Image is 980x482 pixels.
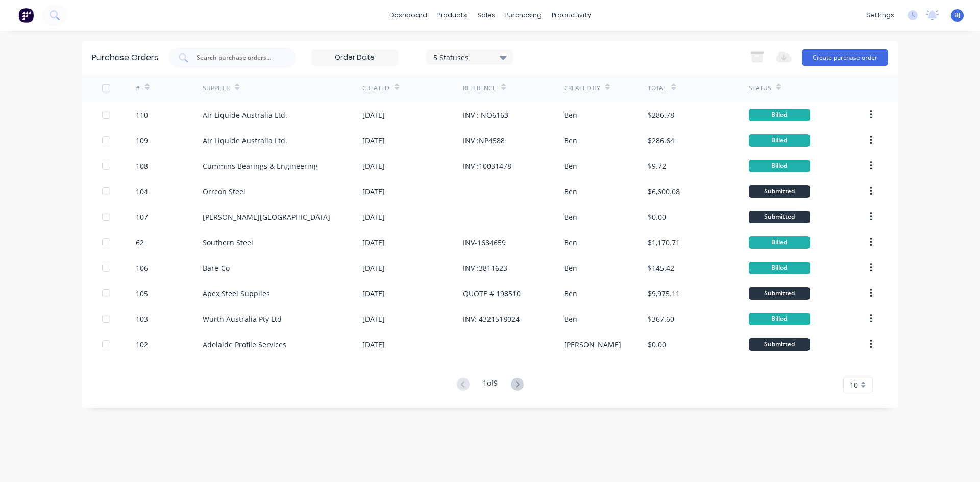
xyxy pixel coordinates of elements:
div: productivity [547,8,596,23]
div: Wurth Australia Pty Ltd [203,314,282,324]
div: INV :3811623 [463,263,507,273]
div: Total [648,84,666,93]
div: $6,600.08 [648,186,680,197]
div: INV-1684659 [463,237,506,248]
div: 103 [136,314,148,324]
div: $286.78 [648,110,674,120]
div: [PERSON_NAME][GEOGRAPHIC_DATA] [203,212,330,222]
span: 10 [850,379,858,390]
div: Adelaide Profile Services [203,339,286,350]
div: 109 [136,135,148,146]
button: Create purchase order [802,49,888,66]
div: QUOTE # 198510 [463,288,521,299]
div: Billed [749,262,810,274]
div: Ben [564,288,577,299]
div: Status [749,84,771,93]
div: [DATE] [362,212,385,222]
div: Created [362,84,389,93]
div: $9,975.11 [648,288,680,299]
div: Ben [564,212,577,222]
div: 102 [136,339,148,350]
div: Ben [564,237,577,248]
img: Factory [18,8,34,23]
div: INV :10031478 [463,161,511,171]
input: Search purchase orders... [195,53,280,63]
div: Apex Steel Supplies [203,288,270,299]
div: $0.00 [648,339,666,350]
div: Orrcon Steel [203,186,246,197]
div: 110 [136,110,148,120]
div: INV : NO6163 [463,110,508,120]
div: Ben [564,186,577,197]
div: Billed [749,160,810,172]
div: Billed [749,313,810,325]
div: Southern Steel [203,237,253,248]
div: sales [472,8,500,23]
div: $286.64 [648,135,674,146]
div: Ben [564,314,577,324]
div: INV: 4321518024 [463,314,520,324]
div: INV :NP4588 [463,135,505,146]
div: 108 [136,161,148,171]
div: $367.60 [648,314,674,324]
div: Reference [463,84,496,93]
div: Created By [564,84,600,93]
div: Bare-Co [203,263,230,273]
div: [DATE] [362,263,385,273]
div: [DATE] [362,314,385,324]
div: $1,170.71 [648,237,680,248]
div: Submitted [749,287,810,300]
div: [DATE] [362,161,385,171]
div: purchasing [500,8,547,23]
div: Ben [564,263,577,273]
div: $9.72 [648,161,666,171]
div: 5 Statuses [433,52,506,62]
div: [DATE] [362,135,385,146]
div: settings [861,8,899,23]
div: Air Liquide Australia Ltd. [203,135,287,146]
div: products [432,8,472,23]
div: 62 [136,237,144,248]
div: $0.00 [648,212,666,222]
div: Air Liquide Australia Ltd. [203,110,287,120]
div: 105 [136,288,148,299]
div: [PERSON_NAME] [564,339,621,350]
div: Cummins Bearings & Engineering [203,161,318,171]
div: [DATE] [362,110,385,120]
div: $145.42 [648,263,674,273]
div: Submitted [749,211,810,223]
div: Ben [564,110,577,120]
div: [DATE] [362,339,385,350]
div: 104 [136,186,148,197]
div: # [136,84,140,93]
div: 1 of 9 [483,377,498,392]
div: Submitted [749,185,810,198]
div: [DATE] [362,237,385,248]
div: 107 [136,212,148,222]
div: Submitted [749,338,810,351]
div: [DATE] [362,186,385,197]
div: 106 [136,263,148,273]
div: Billed [749,134,810,147]
div: Purchase Orders [92,52,158,64]
div: [DATE] [362,288,385,299]
div: Ben [564,135,577,146]
span: BJ [954,11,961,20]
a: dashboard [384,8,432,23]
div: Ben [564,161,577,171]
div: Supplier [203,84,230,93]
div: Billed [749,109,810,121]
input: Order Date [312,50,398,65]
div: Billed [749,236,810,249]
